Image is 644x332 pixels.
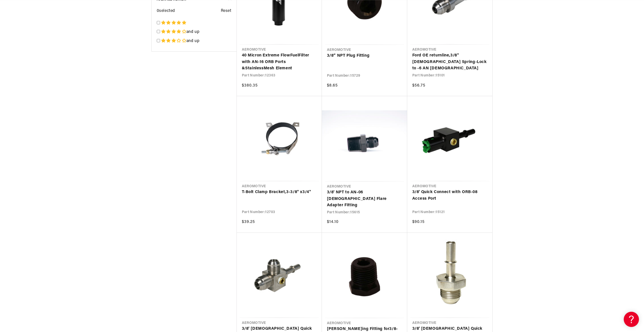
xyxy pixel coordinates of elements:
[186,39,200,43] span: and up
[242,189,317,196] a: T-Bolt Clamp Bracket,3-3/8" x3/4"
[221,8,231,14] span: Reset
[186,30,200,34] span: and up
[242,52,317,72] a: 40 Micron Extreme FlowFuelFilter with AN-16 ORB Ports &StainlessMesh Element
[412,52,487,72] a: Ford OE returnline,3/8" [DEMOGRAPHIC_DATA] Spring-Lock to -6 AN [DEMOGRAPHIC_DATA]
[327,53,402,59] a: 3/8” NPT Plug Fitting
[327,189,402,209] a: 3/8' NPT to AN-06 [DEMOGRAPHIC_DATA] Flare Adapter Fitting
[157,8,175,14] span: 0 selected
[412,189,487,202] a: 3/8' Quick Connect with ORB-08 Access Port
